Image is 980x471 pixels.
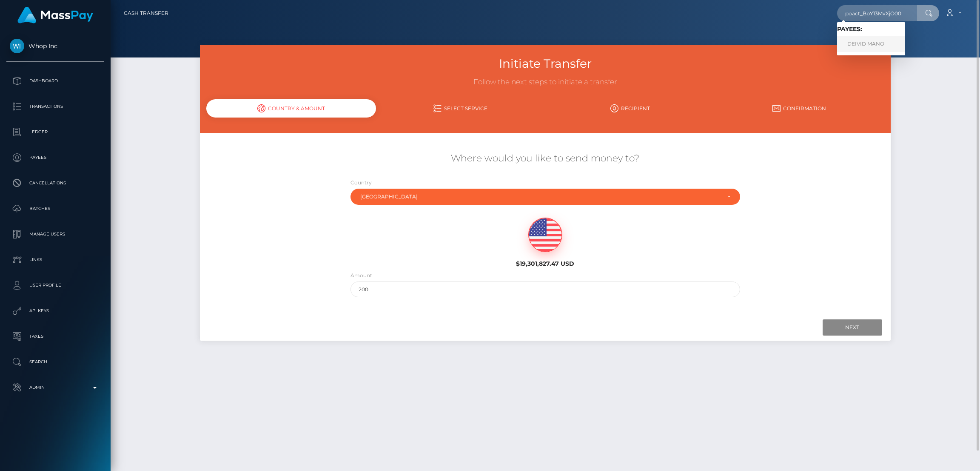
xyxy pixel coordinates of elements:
p: Payees [10,151,101,164]
p: Search [10,356,101,368]
h6: Payees: [837,26,905,33]
a: Batches [6,198,104,219]
a: Payees [6,147,104,168]
p: Manage Users [10,228,101,241]
a: Cancellations [6,172,104,194]
p: Dashboard [10,75,101,87]
span: Whop Inc [6,42,104,50]
a: Dashboard [6,70,104,92]
h3: Initiate Transfer [206,55,884,72]
p: Cancellations [10,177,101,190]
img: USD.png [529,218,562,252]
a: Cash Transfer [124,4,168,22]
a: Recipient [545,101,715,116]
p: User Profile [10,279,101,292]
label: Country [350,179,372,187]
img: MassPay Logo [17,7,93,23]
p: API Keys [10,304,101,317]
a: Manage Users [6,224,104,245]
a: Transactions [6,96,104,117]
p: Taxes [10,330,101,343]
input: Search... [837,5,917,21]
button: Albania [350,189,741,205]
a: Search [6,351,104,373]
a: Links [6,249,104,270]
img: Whop Inc [10,39,24,53]
input: Next [823,319,882,336]
p: Ledger [10,126,101,138]
p: Batches [10,202,101,215]
p: Admin [10,381,101,394]
input: Amount to send in USD (Maximum: 19301827.47) [350,281,741,297]
h3: Follow the next steps to initiate a transfer [206,77,884,87]
h5: Where would you like to send money to? [206,152,884,165]
h6: $19,301,827.47 USD [456,260,635,267]
div: [GEOGRAPHIC_DATA] [360,193,721,200]
label: Amount [350,272,372,279]
a: Confirmation [715,101,884,116]
a: User Profile [6,275,104,296]
a: Taxes [6,326,104,347]
a: DEIVID MANO [837,36,905,52]
p: Links [10,253,101,266]
a: Ledger [6,121,104,143]
a: API Keys [6,300,104,322]
a: Select Service [376,101,545,116]
a: Admin [6,377,104,398]
p: Transactions [10,100,101,113]
div: Country & Amount [206,99,376,118]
